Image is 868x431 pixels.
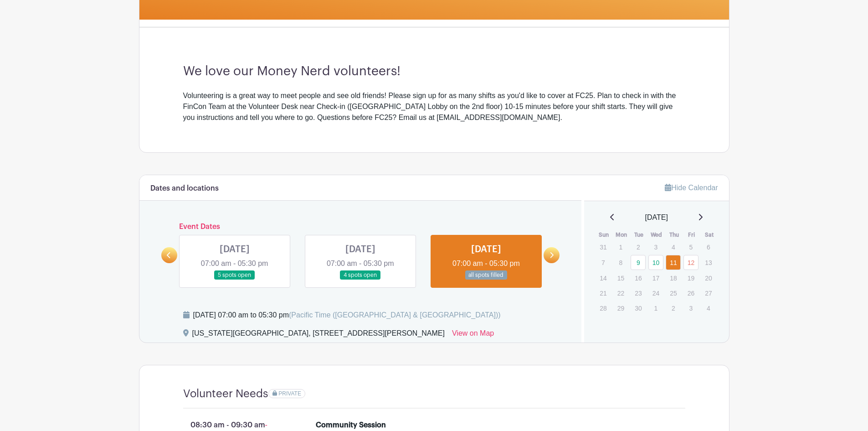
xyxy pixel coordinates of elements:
[648,230,666,239] th: Wed
[596,255,611,270] p: 7
[596,301,611,315] p: 28
[192,328,445,343] div: [US_STATE][GEOGRAPHIC_DATA], [STREET_ADDRESS][PERSON_NAME]
[645,212,668,223] span: [DATE]
[683,271,699,285] p: 19
[613,271,628,285] p: 15
[665,184,718,192] a: Hide Calendar
[648,255,663,270] a: 10
[613,255,628,270] p: 8
[631,271,646,285] p: 16
[683,240,699,254] p: 5
[613,286,628,300] p: 22
[631,286,646,300] p: 23
[595,230,613,239] th: Sun
[183,64,685,79] h3: We love our Money Nerd volunteers!
[630,230,648,239] th: Tue
[701,240,716,254] p: 6
[613,240,628,254] p: 1
[701,255,716,270] p: 13
[666,240,681,254] p: 4
[631,240,646,254] p: 2
[666,255,681,270] a: 11
[289,311,501,319] span: (Pacific Time ([GEOGRAPHIC_DATA] & [GEOGRAPHIC_DATA]))
[631,255,646,270] a: 9
[596,271,611,285] p: 14
[648,240,663,254] p: 3
[613,301,628,315] p: 29
[701,271,716,285] p: 20
[666,271,681,285] p: 18
[666,286,681,300] p: 25
[648,301,663,315] p: 1
[631,301,646,315] p: 30
[613,230,631,239] th: Mon
[278,390,301,397] span: PRIVATE
[648,271,663,285] p: 17
[596,286,611,300] p: 21
[683,230,701,239] th: Fri
[701,286,716,300] p: 27
[701,301,716,315] p: 4
[193,310,501,321] div: [DATE] 07:00 am to 05:30 pm
[452,328,494,343] a: View on Map
[683,255,699,270] a: 12
[665,230,683,239] th: Thu
[177,223,544,231] h6: Event Dates
[150,184,219,193] h6: Dates and locations
[596,240,611,254] p: 31
[683,286,699,300] p: 26
[648,286,663,300] p: 24
[700,230,718,239] th: Sat
[683,301,699,315] p: 3
[183,90,685,123] div: Volunteering is a great way to meet people and see old friends! Please sign up for as many shifts...
[666,301,681,315] p: 2
[183,387,268,400] h4: Volunteer Needs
